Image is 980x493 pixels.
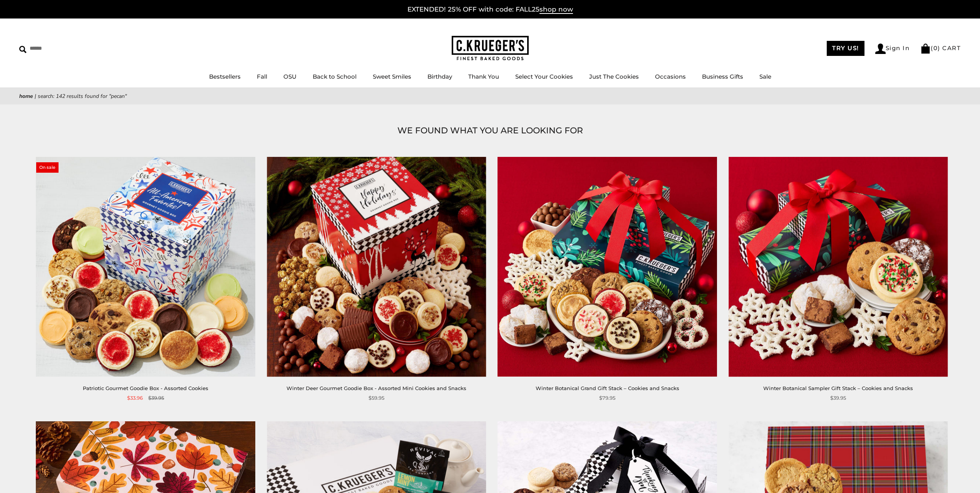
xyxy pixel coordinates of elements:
a: Winter Botanical Sampler Gift Stack – Cookies and Snacks [763,385,913,391]
a: Bestsellers [209,73,241,80]
a: Winter Deer Gourmet Goodie Box - Assorted Mini Cookies and Snacks [286,385,466,391]
a: Sweet Smiles [373,73,411,80]
nav: breadcrumbs [19,92,961,101]
a: Thank You [468,73,499,80]
a: OSU [283,73,297,80]
a: Business Gifts [702,73,743,80]
img: Winter Botanical Grand Gift Stack – Cookies and Snacks [498,157,717,376]
img: Account [875,44,886,54]
a: Sale [759,73,771,80]
span: Search: 142 results found for "pecan" [38,93,127,100]
img: C.KRUEGER'S [452,36,529,61]
img: Patriotic Gourmet Goodie Box - Assorted Cookies [36,157,255,376]
span: $59.95 [369,394,384,402]
a: Home [19,93,33,100]
a: Birthday [427,73,452,80]
a: Occasions [655,73,686,80]
a: Patriotic Gourmet Goodie Box - Assorted Cookies [83,385,208,391]
a: TRY US! [827,41,864,56]
a: Just The Cookies [589,73,639,80]
a: (0) CART [920,44,961,52]
span: $79.95 [599,394,615,402]
span: $39.95 [148,394,164,402]
img: Bag [920,44,931,54]
span: 0 [933,44,938,52]
a: Sign In [875,44,910,54]
a: Back to School [313,73,357,80]
span: | [35,93,36,100]
img: Winter Deer Gourmet Goodie Box - Assorted Mini Cookies and Snacks [267,157,486,376]
a: Fall [257,73,267,80]
span: shop now [539,5,573,14]
input: Search [19,42,111,54]
h1: WE FOUND WHAT YOU ARE LOOKING FOR [31,124,949,138]
img: Search [19,46,27,53]
span: $39.95 [830,394,846,402]
img: Winter Botanical Sampler Gift Stack – Cookies and Snacks [729,157,948,376]
span: On sale [36,162,59,172]
a: Winter Botanical Grand Gift Stack – Cookies and Snacks [536,385,679,391]
a: Select Your Cookies [515,73,573,80]
span: $33.96 [127,394,143,402]
a: EXTENDED! 25% OFF with code: FALL25shop now [407,5,573,14]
